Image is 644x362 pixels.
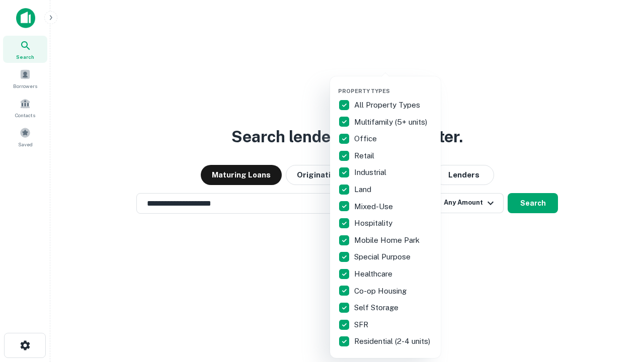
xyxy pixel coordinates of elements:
p: SFR [354,319,370,331]
p: Mixed-Use [354,201,395,213]
p: All Property Types [354,99,422,111]
iframe: Chat Widget [594,282,644,330]
p: Retail [354,150,376,162]
p: Hospitality [354,217,394,229]
p: Multifamily (5+ units) [354,116,429,128]
p: Healthcare [354,268,394,280]
p: Office [354,133,379,145]
p: Mobile Home Park [354,234,422,246]
p: Self Storage [354,302,400,314]
p: Co-op Housing [354,285,409,297]
p: Residential (2-4 units) [354,335,432,347]
p: Land [354,184,373,196]
p: Industrial [354,166,388,178]
p: Special Purpose [354,251,413,263]
span: Property Types [338,88,390,94]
